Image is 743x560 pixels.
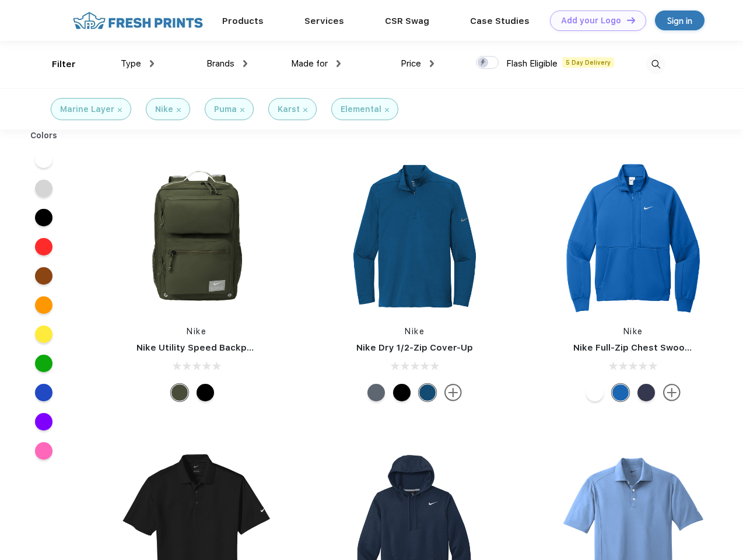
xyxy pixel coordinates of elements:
img: filter_cancel.svg [177,108,181,112]
img: func=resize&h=266 [119,159,274,314]
span: Type [121,58,141,69]
img: dropdown.png [430,60,434,67]
img: DT [627,17,635,23]
a: Products [222,16,264,26]
span: Brands [206,58,234,69]
img: more.svg [663,384,681,401]
span: Flash Eligible [506,58,558,69]
a: Nike Full-Zip Chest Swoosh Jacket [573,342,728,353]
a: Nike Utility Speed Backpack [136,342,262,353]
a: Nike [623,327,643,336]
img: filter_cancel.svg [303,108,307,112]
div: Royal [612,384,629,401]
div: Midnight Navy [637,384,655,401]
a: Nike [405,327,425,336]
img: dropdown.png [243,60,247,67]
a: Nike Dry 1/2-Zip Cover-Up [356,342,473,353]
a: Services [304,16,344,26]
div: Black [197,384,214,401]
div: White [586,384,604,401]
img: filter_cancel.svg [240,108,244,112]
a: Nike [187,327,206,336]
div: Sign in [667,14,692,27]
div: Filter [52,58,76,71]
div: Gym Blue [419,384,436,401]
div: Cargo Khaki [171,384,188,401]
div: Black [393,384,411,401]
img: more.svg [444,384,462,401]
span: Made for [291,58,328,69]
img: func=resize&h=266 [556,159,711,314]
img: desktop_search.svg [646,55,665,74]
div: Puma [214,103,237,116]
div: Navy Heather [367,384,385,401]
a: CSR Swag [385,16,429,26]
a: Sign in [655,10,705,30]
div: Colors [22,129,66,142]
span: Price [401,58,421,69]
img: fo%20logo%202.webp [69,10,206,31]
div: Nike [155,103,173,116]
div: Marine Layer [60,103,114,116]
img: func=resize&h=266 [337,159,492,314]
img: dropdown.png [337,60,341,67]
img: filter_cancel.svg [385,108,389,112]
img: filter_cancel.svg [118,108,122,112]
img: dropdown.png [150,60,154,67]
div: Elemental [341,103,381,116]
div: Karst [278,103,300,116]
div: Add your Logo [561,16,621,26]
span: 5 Day Delivery [562,57,614,68]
